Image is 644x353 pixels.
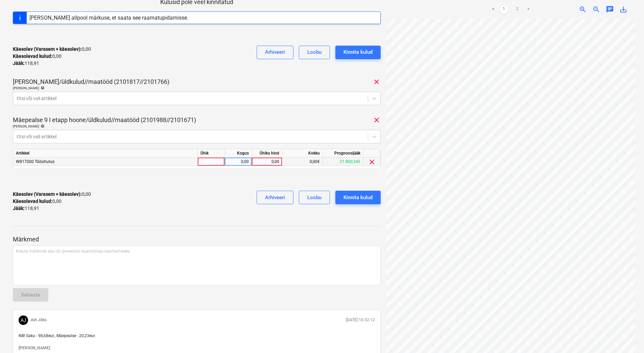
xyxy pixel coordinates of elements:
p: Mäepealse 9 I etapp hoone/üldkulud//maatööd (2101988//2101671) [13,116,196,124]
button: [PERSON_NAME] [19,345,50,351]
span: clear [373,116,381,124]
p: 118,91 [13,205,39,212]
span: clear [373,78,381,86]
p: Aet Jõks [31,317,47,323]
div: Aet Jõks [19,315,28,325]
div: 0,00€ [282,158,323,166]
span: save_alt [619,5,627,14]
div: Kogus [225,149,252,158]
span: chat [606,5,614,14]
div: Ühiku hind [252,149,282,158]
p: 0,00 [13,53,62,60]
button: Loobu [299,191,330,204]
p: [DATE] 10:32:12 [346,317,375,323]
button: Arhiveeri [257,191,293,204]
span: W817000 Tööohutus [16,159,54,164]
strong: Käesolevad kulud : [13,53,52,59]
div: Arhiveeri [265,48,285,56]
div: Kinnita kulud [343,193,373,202]
a: Page 2 [514,5,522,14]
div: [PERSON_NAME] [13,86,381,90]
button: Kinnita kulud [335,191,381,204]
p: Märkmed [13,235,381,243]
div: Kokku [282,149,323,158]
span: clear [368,158,376,166]
strong: Käesolev (Varasem + käesolev) : [13,46,82,52]
div: 0,00 [228,158,249,166]
div: Kinnita kulud [343,48,373,56]
div: Loobu [307,193,321,202]
div: 21 800,34€ [323,158,363,166]
p: [PERSON_NAME]/üldkulud//maatööd (2101817//2101766) [13,78,169,86]
strong: Jääk : [13,61,25,66]
a: Next page [524,5,532,14]
div: Ühik [198,149,225,158]
a: Page 1 is your current page [500,5,508,14]
div: Loobu [307,48,321,56]
p: 0,00 [13,46,91,53]
button: Loobu [299,46,330,59]
iframe: Chat Widget [610,321,644,353]
span: NB! Saku - 98,68eur., Mäepealse - 20,23eur. [19,333,96,338]
strong: Jääk : [13,206,25,211]
strong: Käesolev (Varasem + käesolev) : [13,191,82,197]
p: 118,91 [13,60,39,67]
span: zoom_out [592,5,600,14]
button: Arhiveeri [257,46,293,59]
button: Kinnita kulud [335,46,381,59]
div: Prognoosijääk [323,149,363,158]
span: help [39,86,45,90]
p: 0,00 [13,198,62,205]
strong: Käesolevad kulud : [13,198,52,204]
a: Previous page [489,5,497,14]
p: 0,00 [13,191,91,198]
span: zoom_in [579,5,587,14]
div: Arhiveeri [265,193,285,202]
span: AJ [21,317,26,323]
div: 0,00 [255,158,279,166]
div: Artikkel [13,149,198,158]
span: help [39,124,45,128]
div: [PERSON_NAME] allpool märkuse, et saata see raamatupidamisse. [29,15,188,21]
div: [PERSON_NAME] [13,124,381,128]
